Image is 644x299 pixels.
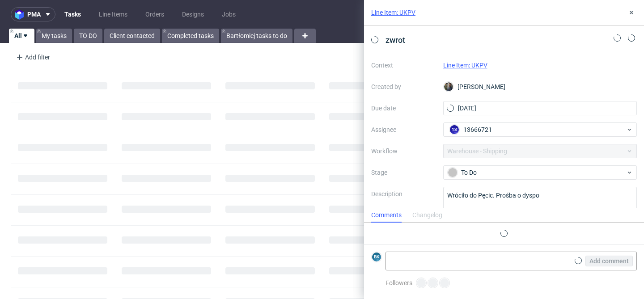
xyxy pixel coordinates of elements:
img: logo [15,9,27,20]
span: pma [27,11,41,17]
a: Completed tasks [162,29,219,43]
button: pma [11,7,55,21]
label: Stage [371,167,436,178]
a: Line Item: UKPV [443,62,487,69]
div: Changelog [412,208,442,223]
a: Bartłomiej tasks to do [221,29,292,43]
span: 13666721 [463,125,492,134]
figcaption: 13 [450,125,459,134]
div: [PERSON_NAME] [443,80,637,94]
a: TO DO [74,29,102,43]
a: All [9,29,34,43]
a: Line Items [93,7,133,21]
label: Assignee [371,124,436,135]
img: Maciej Sobola [444,82,453,91]
div: Add filter [13,50,52,64]
a: Client contacted [104,29,160,43]
label: Workflow [371,146,436,156]
figcaption: BK [372,253,381,261]
a: Tasks [59,7,86,21]
a: Jobs [216,7,241,21]
a: Designs [177,7,209,21]
textarea: Wróciło do Pęcic. Prośba o dyspo [443,187,637,230]
label: Description [371,189,436,228]
a: Line Item: UKPV [371,8,415,17]
div: Comments [371,208,402,223]
span: zwrot [382,33,409,47]
div: To Do [448,168,626,177]
a: Orders [140,7,169,21]
label: Created by [371,81,436,92]
label: Due date [371,103,436,114]
label: Context [371,60,436,71]
a: My tasks [36,29,72,43]
span: Followers [386,279,412,286]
